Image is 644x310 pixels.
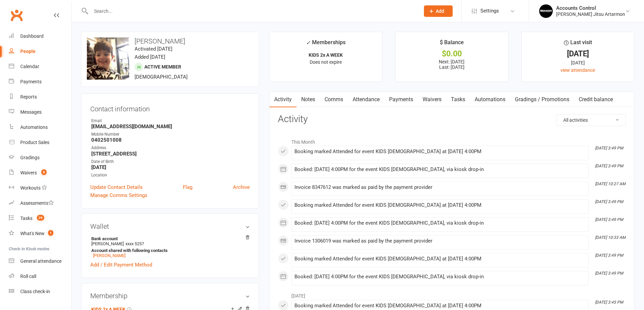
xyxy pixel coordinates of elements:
div: $ Balance [440,38,464,50]
div: Date of Birth [91,159,250,165]
time: Added [DATE] [135,54,165,60]
a: Attendance [348,92,384,107]
a: Messages [9,105,71,120]
a: Product Sales [9,135,71,150]
span: [DEMOGRAPHIC_DATA] [135,74,188,80]
div: Reports [20,94,37,100]
a: Class kiosk mode [9,284,71,299]
a: Workouts [9,180,71,196]
i: [DATE] 3:49 PM [595,146,623,150]
div: People [20,49,35,54]
div: [DATE] [528,50,628,57]
h3: [PERSON_NAME] [87,37,253,45]
strong: 0402501008 [91,137,250,143]
strong: [EMAIL_ADDRESS][DOMAIN_NAME] [91,123,250,130]
a: Payments [384,92,418,107]
div: Roll call [20,274,36,279]
strong: [STREET_ADDRESS] [91,151,250,157]
a: Tasks 29 [9,211,71,226]
a: Roll call [9,269,71,284]
li: This Month [278,135,626,146]
h3: Activity [278,114,626,124]
li: [DATE] [278,289,626,300]
div: [PERSON_NAME] Jitsu Artarmon [556,11,625,17]
span: 8 [41,169,47,175]
div: Booked: [DATE] 4:00PM for the event KIDS [DEMOGRAPHIC_DATA], via kiosk drop-in [294,220,586,226]
span: Settings [480,3,499,19]
i: [DATE] 3:45 PM [595,300,623,305]
a: Assessments [9,196,71,211]
a: Gradings / Promotions [510,92,574,107]
span: Does not expire [310,59,342,65]
a: Add / Edit Payment Method [90,261,152,269]
div: Waivers [20,170,37,175]
div: $0.00 [402,50,502,57]
div: [DATE] [528,59,628,66]
i: [DATE] 3:49 PM [595,199,623,204]
span: Add [436,8,444,14]
div: Invoice 1306019 was marked as paid by the payment provider [294,238,586,244]
strong: [DATE] [91,164,250,170]
i: [DATE] 3:49 PM [595,271,623,276]
a: Calendar [9,59,71,74]
div: Last visit [564,38,592,50]
a: Credit balance [574,92,618,107]
h3: Contact information [90,103,250,113]
i: [DATE] 3:49 PM [595,164,623,168]
div: Booking marked Attended for event KIDS [DEMOGRAPHIC_DATA] at [DATE] 4:00PM [294,202,586,208]
a: Gradings [9,150,71,165]
div: Calendar [20,64,39,69]
img: thumb_image1701918351.png [539,4,553,18]
div: General attendance [20,258,62,264]
strong: Bank account [91,236,246,241]
a: Archive [233,183,250,191]
div: Assessments [20,200,54,206]
div: Gradings [20,155,40,160]
h3: Wallet [90,223,250,230]
span: xxxx 5257 [125,241,144,246]
i: [DATE] 3:49 PM [595,217,623,222]
div: Memberships [306,38,345,51]
div: Tasks [20,216,32,221]
div: Workouts [20,185,41,191]
a: Tasks [446,92,470,107]
a: Manage Comms Settings [90,191,147,199]
a: Automations [470,92,510,107]
a: Notes [296,92,320,107]
div: Booked: [DATE] 4:00PM for the event KIDS [DEMOGRAPHIC_DATA], via kiosk drop-in [294,274,586,280]
span: 1 [48,230,53,236]
a: What's New1 [9,226,71,241]
div: Product Sales [20,140,49,145]
span: 29 [37,215,44,221]
input: Search... [89,6,415,16]
a: Payments [9,74,71,89]
h3: Membership [90,292,250,300]
a: General attendance kiosk mode [9,254,71,269]
div: Accounts Control [556,5,625,11]
strong: KIDS 2x A WEEK [309,52,343,58]
img: image1721195642.png [87,37,129,80]
div: Messages [20,109,42,115]
span: Active member [144,64,181,69]
button: Add [424,5,453,17]
a: view attendance [560,67,595,73]
a: Comms [320,92,348,107]
a: [PERSON_NAME] [93,253,125,258]
a: Waivers [418,92,446,107]
div: Mobile Number [91,131,250,138]
div: What's New [20,231,45,236]
strong: Account shared with following contacts [91,248,246,253]
a: Update Contact Details [90,183,143,191]
a: Waivers 8 [9,165,71,180]
div: Dashboard [20,33,44,39]
i: ✓ [306,39,310,46]
i: [DATE] 10:33 AM [595,235,625,240]
time: Activated [DATE] [135,46,172,52]
i: [DATE] 10:27 AM [595,181,625,186]
a: People [9,44,71,59]
div: Email [91,118,250,124]
div: Location [91,172,250,178]
div: Address [91,145,250,151]
p: Next: [DATE] Last: [DATE] [402,59,502,70]
div: Booking marked Attended for event KIDS [DEMOGRAPHIC_DATA] at [DATE] 4:00PM [294,303,586,309]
